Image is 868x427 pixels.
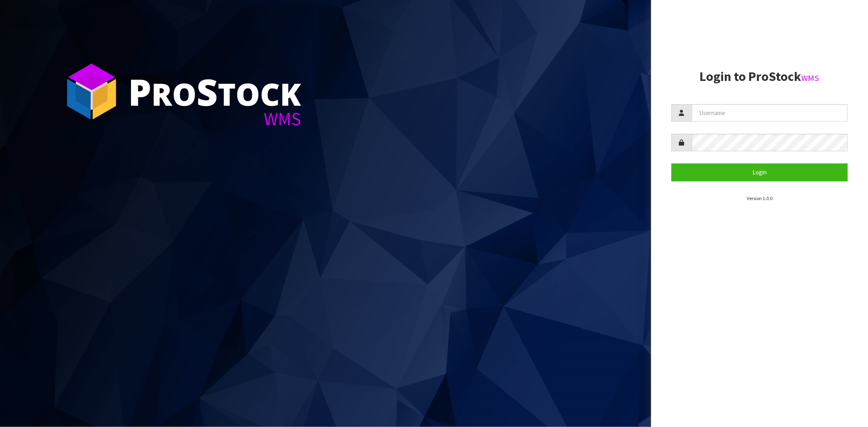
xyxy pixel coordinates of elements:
input: Username [692,104,848,122]
span: P [128,67,151,116]
button: Login [671,163,848,181]
span: S [197,67,218,116]
div: WMS [128,110,301,128]
small: Version 1.0.0 [747,195,772,201]
div: ro tock [128,73,301,110]
h2: Login to ProStock [671,70,848,84]
img: ProStock Cube [61,61,122,122]
small: WMS [801,73,819,83]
